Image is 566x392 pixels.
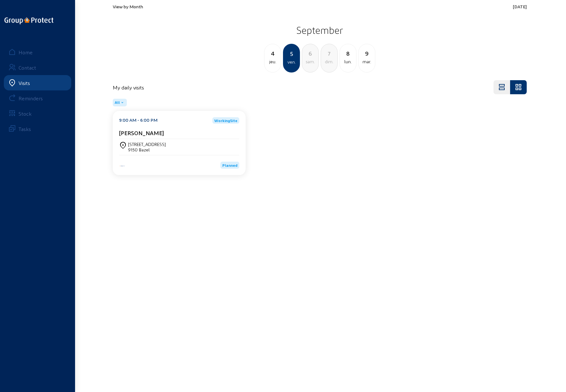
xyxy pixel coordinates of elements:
[321,58,337,65] div: dim.
[4,106,71,121] a: Stock
[19,65,36,71] div: Contact
[359,58,375,65] div: mar.
[513,4,527,9] span: [DATE]
[113,4,143,9] span: View by Month
[264,49,281,58] div: 4
[302,58,318,65] div: sam.
[284,49,299,58] div: 5
[119,129,164,136] cam-card-title: [PERSON_NAME]
[284,58,299,66] div: ven.
[214,119,237,122] span: WorkingSite
[113,22,527,38] h2: September
[264,58,281,65] div: jeu.
[119,165,126,167] img: Energy Protect HVAC
[321,49,337,58] div: 7
[4,90,71,106] a: Reminders
[4,44,71,60] a: Home
[128,147,166,152] div: 9150 Bazel
[113,84,144,90] h4: My daily visits
[115,100,120,105] span: All
[4,75,71,90] a: Visits
[19,49,33,55] div: Home
[19,80,30,86] div: Visits
[19,95,43,101] div: Reminders
[4,60,71,75] a: Contact
[359,49,375,58] div: 9
[340,49,356,58] div: 8
[128,142,166,147] div: [STREET_ADDRESS]
[302,49,318,58] div: 6
[4,17,53,24] img: logo-oneline.png
[19,111,32,117] div: Stock
[119,117,157,124] div: 9:00 AM - 6:00 PM
[222,163,237,167] span: Planned
[19,126,31,132] div: Tasks
[340,58,356,65] div: lun.
[4,121,71,136] a: Tasks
